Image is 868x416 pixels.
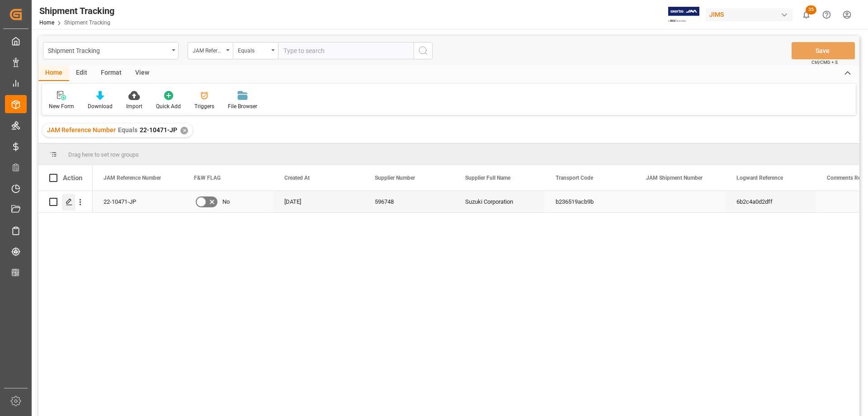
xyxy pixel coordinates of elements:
div: JAM Reference Number [193,44,223,55]
div: Download [88,102,113,110]
span: Logward Reference [736,175,783,181]
span: JAM Reference Number [47,126,116,134]
span: No [222,191,230,212]
span: Transport Code [556,175,593,181]
button: show 35 new notifications [796,5,816,25]
a: Home [39,19,54,26]
div: Import [126,102,142,110]
div: Shipment Tracking [39,4,114,18]
div: New Form [49,102,74,110]
div: Format [94,66,128,81]
div: ✕ [180,127,188,134]
span: Created At [284,175,310,181]
div: Edit [69,66,94,81]
button: search button [414,42,433,59]
div: Press SPACE to select this row. [38,191,93,213]
button: open menu [43,42,179,59]
div: JIMS [706,8,793,21]
div: Home [38,66,69,81]
span: Drag here to set row groups [68,151,139,158]
span: Supplier Number [375,175,415,181]
div: View [128,66,156,81]
span: 35 [806,5,816,14]
input: Type to search [278,42,414,59]
div: Action [63,174,82,182]
button: JIMS [706,6,796,23]
span: Equals [118,126,137,134]
span: Supplier Full Name [465,175,510,181]
button: open menu [188,42,233,59]
div: 22-10471-JP [93,191,183,212]
img: Exertis%20JAM%20-%20Email%20Logo.jpg_1722504956.jpg [668,7,699,23]
div: 6b2c4a0d2dff [726,191,816,212]
button: Help Center [816,5,837,25]
div: Triggers [194,102,214,110]
div: [DATE] [274,191,364,212]
div: b236519acb9b [545,191,635,212]
div: 596748 [364,191,454,212]
div: Equals [238,44,269,55]
button: open menu [233,42,278,59]
span: JAM Shipment Number [646,175,703,181]
div: Shipment Tracking [48,44,169,56]
button: Save [792,42,855,59]
div: File Browser [228,102,257,110]
span: Ctrl/CMD + S [811,59,838,66]
span: 22-10471-JP [140,126,177,134]
span: JAM Reference Number [104,175,161,181]
div: Quick Add [156,102,181,110]
div: Suzuki Corporation [454,191,545,212]
span: F&W FLAG [194,175,221,181]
